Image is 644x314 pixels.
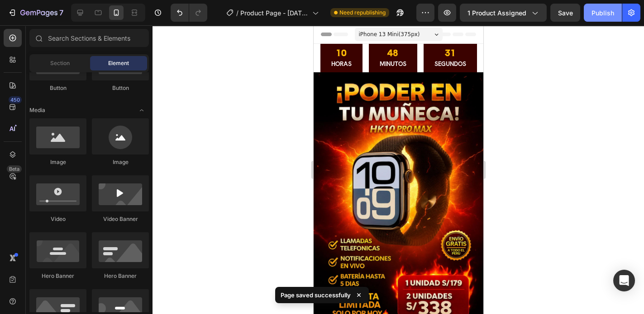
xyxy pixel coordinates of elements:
[29,215,86,223] div: Video
[171,4,207,22] div: Undo/Redo
[134,103,149,117] span: Toggle open
[240,8,309,18] span: Product Page - [DATE] 17:23:49
[550,4,580,22] button: Save
[50,59,70,67] span: Section
[92,272,149,280] div: Hero Banner
[7,165,22,173] div: Beta
[584,4,622,22] button: Publish
[613,270,635,291] div: Open Intercom Messenger
[92,158,149,166] div: Image
[108,59,129,67] span: Element
[281,291,351,300] p: Page saved successfully
[467,8,526,18] span: 1 product assigned
[9,96,22,103] div: 450
[29,29,149,47] input: Search Sections & Elements
[236,8,239,18] span: /
[4,4,67,22] button: 7
[92,84,149,92] div: Button
[592,8,614,18] div: Publish
[29,84,86,92] div: Button
[92,215,149,223] div: Video Banner
[314,25,483,314] iframe: Design area
[59,7,63,18] p: 7
[558,9,573,17] span: Save
[339,9,386,17] span: Need republishing
[29,158,86,166] div: Image
[29,272,86,280] div: Hero Banner
[29,106,45,114] span: Media
[460,4,547,22] button: 1 product assigned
